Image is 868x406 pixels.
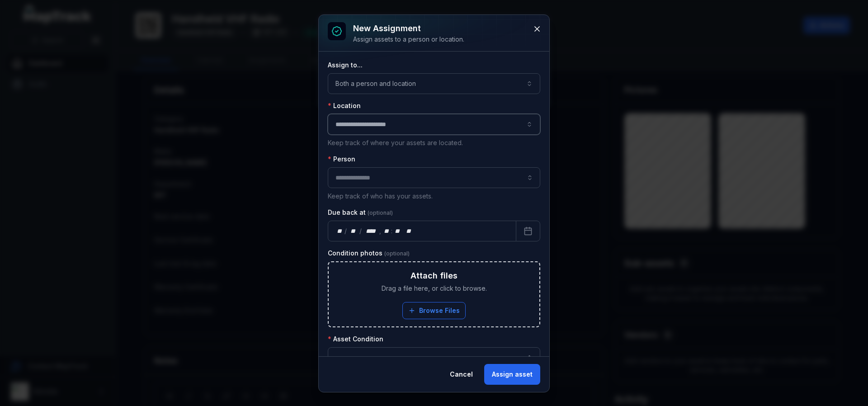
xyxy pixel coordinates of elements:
p: Keep track of who has your assets. [328,192,540,201]
div: day, [335,227,344,236]
div: minute, [393,227,402,236]
span: Drag a file here, or click to browse. [382,284,487,293]
label: Assign to... [328,61,363,70]
label: Due back at [328,208,393,217]
div: Assign assets to a person or location. [353,35,464,44]
button: Calendar [516,221,540,241]
label: Condition photos [328,249,410,258]
button: Cancel [442,364,481,385]
h3: Attach files [410,269,458,282]
label: Asset Condition [328,335,383,344]
div: year, [363,227,379,236]
h3: New assignment [353,22,464,35]
div: : [391,227,393,236]
button: Browse Files [402,302,466,319]
div: month, [348,227,360,236]
div: / [344,227,348,236]
p: Keep track of where your assets are located. [328,138,540,147]
label: Location [328,101,361,110]
button: Both a person and location [328,73,540,94]
label: Person [328,155,355,164]
div: hour, [382,227,391,236]
div: , [379,227,382,236]
input: assignment-add:person-label [328,167,540,188]
div: / [359,227,363,236]
button: Assign asset [484,364,540,385]
div: am/pm, [404,227,414,236]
